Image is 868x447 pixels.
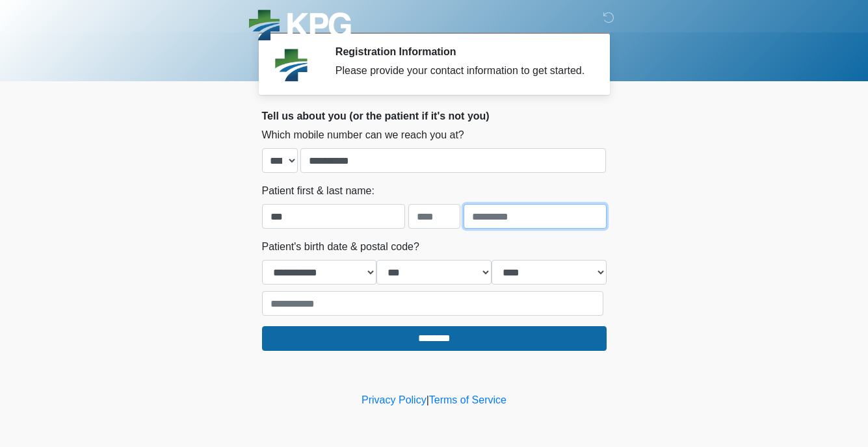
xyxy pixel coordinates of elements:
a: | [427,394,429,405]
label: Which mobile number can we reach you at? [262,127,464,143]
label: Patient first & last name: [262,183,375,199]
img: Agent Avatar [272,45,311,84]
div: Please provide your contact information to get started. [335,63,587,79]
img: KPG Healthcare Logo [249,10,351,44]
h2: Tell us about you (or the patient if it's not you) [262,110,607,122]
label: Patient's birth date & postal code? [262,239,419,255]
a: Privacy Policy [362,394,427,405]
a: Terms of Service [429,394,506,405]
